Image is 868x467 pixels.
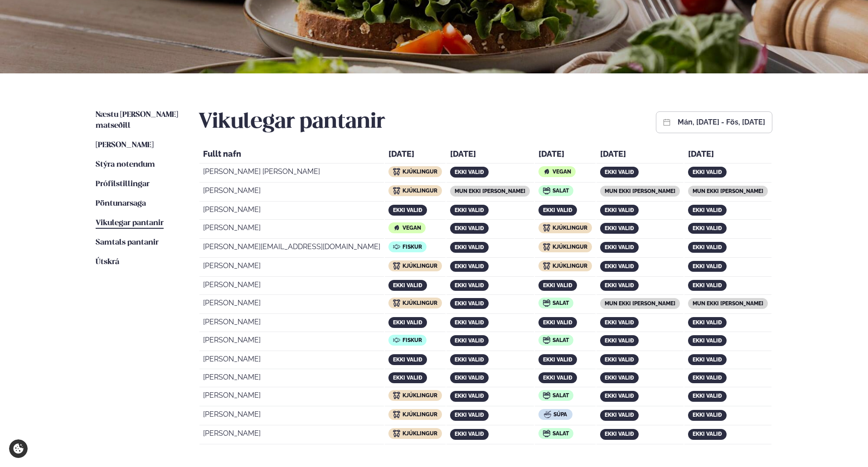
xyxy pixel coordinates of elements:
img: icon img [393,411,400,418]
span: ekki valið [455,375,484,381]
span: ekki valið [693,244,722,250]
span: Vegan [553,169,571,175]
td: [PERSON_NAME] [199,278,384,295]
span: ekki valið [543,319,572,326]
a: Samtals pantanir [96,237,159,248]
th: [DATE] [596,147,684,164]
img: icon img [393,337,400,344]
span: ekki valið [605,319,634,326]
span: ekki valið [693,207,722,213]
img: icon img [543,262,550,270]
span: Salat [553,430,569,437]
th: [DATE] [385,147,446,164]
img: icon img [393,243,400,250]
td: [PERSON_NAME] [199,259,384,277]
th: Fullt nafn [199,147,384,164]
span: ekki valið [605,207,634,213]
span: ekki valið [693,337,722,344]
span: Kjúklingur [402,263,437,269]
td: [PERSON_NAME] [199,426,384,444]
span: ekki valið [693,375,722,381]
span: Salat [553,188,569,194]
span: ekki valið [693,263,722,270]
span: ekki valið [455,412,484,418]
a: Prófílstillingar [96,179,150,190]
span: ekki valið [543,375,572,381]
a: Næstu [PERSON_NAME] matseðill [96,110,180,131]
span: ekki valið [605,169,634,175]
span: mun ekki [PERSON_NAME] [693,188,763,194]
span: Kjúklingur [402,392,437,399]
span: ekki valið [605,431,634,437]
th: [DATE] [446,147,533,164]
span: Fiskur [402,244,422,250]
a: [PERSON_NAME] [96,140,154,151]
span: ekki valið [605,263,634,270]
span: ekki valið [455,431,484,437]
span: Kjúklingur [402,188,437,194]
td: [PERSON_NAME] [199,333,384,351]
span: Kjúklingur [553,225,587,231]
td: [PERSON_NAME] [199,202,384,220]
span: ekki valið [393,356,422,363]
span: Prófílstillingar [96,180,150,188]
img: icon img [393,224,400,231]
img: icon img [393,299,400,307]
span: ekki valið [605,412,634,418]
span: ekki valið [455,169,484,175]
td: [PERSON_NAME] [199,221,384,239]
span: Fiskur [402,337,422,343]
span: ekki valið [693,169,722,175]
span: ekki valið [605,356,634,363]
img: icon img [543,392,550,399]
th: [DATE] [684,147,771,164]
span: Súpa [553,411,567,418]
span: ekki valið [455,393,484,399]
span: mun ekki [PERSON_NAME] [605,188,675,194]
span: ekki valið [455,300,484,307]
span: ekki valið [393,207,422,213]
span: Kjúklingur [402,430,437,437]
span: [PERSON_NAME] [96,141,154,149]
td: [PERSON_NAME] [199,370,384,387]
a: Pöntunarsaga [96,198,146,209]
span: ekki valið [455,244,484,250]
span: ekki valið [455,319,484,326]
span: Stýra notendum [96,161,155,169]
td: [PERSON_NAME] [199,183,384,202]
img: icon img [543,430,550,437]
span: Næstu [PERSON_NAME] matseðill [96,111,178,130]
span: Vikulegar pantanir [96,219,164,227]
span: ekki valið [605,393,634,399]
img: icon img [393,262,400,270]
span: Kjúklingur [402,300,437,306]
img: icon img [393,187,400,194]
span: Salat [553,392,569,399]
span: ekki valið [693,225,722,231]
span: ekki valið [605,244,634,250]
h2: Vikulegar pantanir [199,110,385,135]
span: ekki valið [393,282,422,289]
span: Kjúklingur [553,244,587,250]
td: [PERSON_NAME] [PERSON_NAME] [199,164,384,183]
span: ekki valið [693,393,722,399]
img: icon img [544,411,551,418]
span: ekki valið [693,412,722,418]
img: icon img [543,299,550,307]
span: Útskrá [96,258,119,266]
span: Samtals pantanir [96,239,159,246]
td: [PERSON_NAME][EMAIL_ADDRESS][DOMAIN_NAME] [199,240,384,258]
span: mun ekki [PERSON_NAME] [693,300,763,307]
span: Vegan [402,225,421,231]
a: Útskrá [96,257,119,268]
img: icon img [543,224,550,231]
span: ekki valið [393,375,422,381]
span: ekki valið [455,263,484,270]
span: Pöntunarsaga [96,200,146,207]
span: ekki valið [455,337,484,344]
th: [DATE] [535,147,596,164]
span: Kjúklingur [402,411,437,418]
td: [PERSON_NAME] [199,296,384,314]
span: ekki valið [543,207,572,213]
span: ekki valið [543,282,572,289]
